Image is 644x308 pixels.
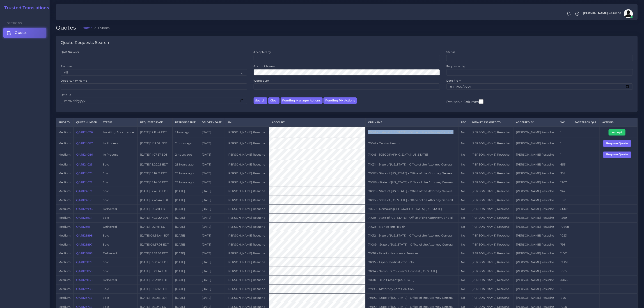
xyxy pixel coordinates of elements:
[365,267,458,276] td: 74014 - Nemours Children's Hospital [US_STATE]
[76,234,93,237] a: QAR123898
[458,285,469,293] td: No
[138,187,173,196] td: [DATE] 12:49:33 EDT
[1,5,49,11] a: Trusted Translations
[469,276,513,285] td: [PERSON_NAME] Resuche
[558,222,572,231] td: 10668
[513,249,558,258] td: [PERSON_NAME] Resuche
[365,276,458,285] td: 74010 - Blue Cross of [US_STATE]
[458,276,469,285] td: No
[76,225,91,228] a: QAR123911
[100,285,138,293] td: Sold
[609,130,629,134] a: Accept
[458,196,469,205] td: No
[58,189,71,193] span: medium
[138,138,173,149] td: [DATE] 11:12:09 EDT
[58,260,71,264] span: medium
[603,153,635,156] a: Prepare Quote
[173,222,199,231] td: [DATE]
[58,163,71,166] span: medium
[365,187,458,196] td: 74028 - State of [US_STATE] - Office of the Attorney General
[138,149,173,160] td: [DATE] 11:07:57 EDT
[138,214,173,222] td: [DATE] 14:36:20 EDT
[58,131,71,134] span: medium
[199,240,225,249] td: [DATE]
[173,205,199,213] td: [DATE]
[225,169,269,178] td: [PERSON_NAME] Resuche
[76,216,92,219] a: QAR123931
[469,267,513,276] td: [PERSON_NAME] Resuche
[469,222,513,231] td: [PERSON_NAME] Resuche
[458,258,469,267] td: No
[199,249,225,258] td: [DATE]
[225,285,269,293] td: [PERSON_NAME] Resuche
[469,258,513,267] td: [PERSON_NAME] Resuche
[446,79,461,83] label: Date From
[58,296,71,299] span: medium
[558,276,572,285] td: 3066
[225,214,269,222] td: [PERSON_NAME] Resuche
[513,169,558,178] td: [PERSON_NAME] Resuche
[3,28,46,37] a: Quotes
[603,152,631,158] button: Prepare Quote
[513,276,558,285] td: [PERSON_NAME] Resuche
[558,149,572,160] td: 1
[225,258,269,267] td: [PERSON_NAME] Resuche
[173,127,199,138] td: 1 hour ago
[365,240,458,249] td: 74009 - State of [US_STATE] - Office of the Attorney General
[15,30,28,35] span: Quotes
[138,160,173,169] td: [DATE] 13:20:25 EDT
[603,140,631,147] button: Prepare Quote
[138,249,173,258] td: [DATE] 17:33:56 EDT
[100,118,138,127] th: Status
[58,207,71,211] span: medium
[458,178,469,187] td: No
[513,118,558,127] th: Accepted by
[173,240,199,249] td: [DATE]
[76,278,92,282] a: QAR123838
[446,64,465,68] label: Requested by
[365,222,458,231] td: 74023 - Monogram Health
[199,276,225,285] td: [DATE]
[458,294,469,302] td: No
[138,222,173,231] td: [DATE] 12:24:11 EDT
[365,169,458,178] td: 74007 - State of [US_STATE] - Office of the Attorney General
[58,269,71,273] span: medium
[558,294,572,302] td: 440
[58,225,71,228] span: medium
[61,64,75,68] label: Recurrent
[446,50,455,54] label: Status
[83,25,92,30] a: Home
[458,160,469,169] td: No
[365,231,458,240] td: 74012 - State of [US_STATE] - Office of the Attorney General
[76,207,93,211] a: QAR123996
[558,249,572,258] td: 11051
[199,222,225,231] td: [DATE]
[469,118,513,127] th: Initially Assigned to
[199,267,225,276] td: [DATE]
[458,118,469,127] th: REC
[513,294,558,302] td: [PERSON_NAME] Resuche
[199,285,225,293] td: [DATE]
[609,129,626,136] button: Accept
[469,127,513,138] td: [PERSON_NAME] Resuche
[100,187,138,196] td: Sold
[558,160,572,169] td: 655
[583,12,621,15] span: [PERSON_NAME] Resuche
[100,169,138,178] td: Sold
[138,276,173,285] td: [DATE] 12:33:47 EDT
[254,97,267,104] button: Search
[624,9,633,18] img: avatar
[365,214,458,222] td: 74019 - State of [US_STATE] - Office of the Attorney General
[513,127,558,138] td: [PERSON_NAME] Resuche
[558,138,572,149] td: 1
[365,178,458,187] td: 74008 - State of [US_STATE] - Office of the Attorney General
[199,196,225,205] td: [DATE]
[100,160,138,169] td: Sold
[61,93,71,97] label: Date To
[458,138,469,149] td: No
[225,127,269,138] td: [PERSON_NAME] Resuche
[254,64,275,68] label: Account Name
[76,153,93,156] a: QAR124086
[58,153,71,156] span: medium
[558,205,572,213] td: 8607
